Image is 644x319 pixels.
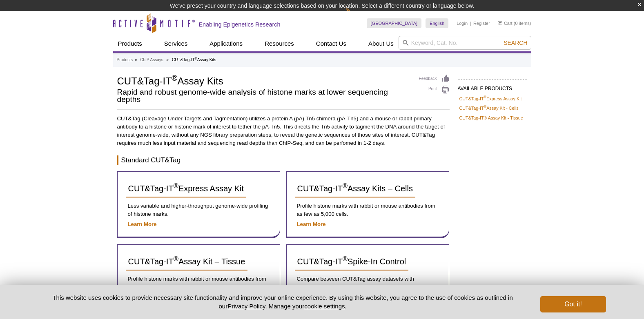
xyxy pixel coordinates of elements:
[195,56,197,60] sup: ®
[345,6,367,25] img: Change Here
[311,36,351,51] a: Contact Us
[295,275,441,291] p: Compare between CUT&Tag assay datasets with confidence.
[459,95,522,102] a: CUT&Tag-IT®Express Assay Kit
[426,18,448,28] a: English
[473,20,490,26] a: Register
[498,18,531,28] li: (0 items)
[484,105,487,109] sup: ®
[205,36,247,51] a: Applications
[419,85,450,94] a: Print
[459,104,519,112] a: CUT&Tag-IT®Assay Kit - Cells
[260,36,299,51] a: Resources
[297,184,413,193] span: CUT&Tag-IT Assay Kits – Cells
[172,73,178,82] sup: ®
[199,21,281,28] h2: Enabling Epigenetics Research
[38,293,527,310] p: This website uses cookies to provide necessary site functionality and improve your online experie...
[297,221,326,227] a: Learn More
[159,36,193,51] a: Services
[117,115,450,147] p: CUT&Tag (Cleavage Under Targets and Tagmentation) utilizes a protein A (pA) Tn5 chimera (pA-Tn5) ...
[295,253,409,271] a: CUT&Tag-IT®Spike-In Control
[498,20,513,26] a: Cart
[367,18,422,28] a: [GEOGRAPHIC_DATA]
[117,155,450,165] h3: Standard CUT&Tag
[126,253,248,271] a: CUT&Tag-IT®Assay Kit – Tissue
[457,20,468,26] a: Login
[458,79,527,94] h2: AVAILABLE PRODUCTS
[117,74,411,86] h1: CUT&Tag-IT Assay Kits
[295,202,441,218] p: Profile histone marks with rabbit or mouse antibodies from as few as 5,000 cells.
[501,39,530,47] button: Search
[399,36,531,50] input: Keyword, Cat. No.
[227,303,265,310] a: Privacy Policy
[167,58,169,62] li: »
[117,89,411,103] h2: Rapid and robust genome-wide analysis of histone marks at lower sequencing depths
[504,40,527,46] span: Search
[126,202,272,218] p: Less variable and higher-throughput genome-wide profiling of histone marks.
[498,21,502,25] img: Your Cart
[140,56,163,64] a: ChIP Assays
[484,95,487,99] sup: ®
[540,296,606,312] button: Got it!
[343,182,348,190] sup: ®
[117,56,133,64] a: Products
[459,114,523,122] a: CUT&Tag-IT® Assay Kit - Tissue
[128,184,244,193] span: CUT&Tag-IT Express Assay Kit
[419,74,450,83] a: Feedback
[113,36,147,51] a: Products
[174,255,178,263] sup: ®
[135,58,137,62] li: »
[304,303,345,310] button: cookie settings
[172,58,216,62] li: CUT&Tag-IT Assay Kits
[126,180,246,198] a: CUT&Tag-IT®Express Assay Kit
[297,257,406,266] span: CUT&Tag-IT Spike-In Control
[343,255,348,263] sup: ®
[363,36,399,51] a: About Us
[128,257,245,266] span: CUT&Tag-IT Assay Kit – Tissue
[174,182,178,190] sup: ®
[126,275,272,291] p: Profile histone marks with rabbit or mouse antibodies from 0.5 to 10 mg of tissue.
[295,180,415,198] a: CUT&Tag-IT®Assay Kits – Cells
[470,18,471,28] li: |
[128,221,157,227] a: Learn More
